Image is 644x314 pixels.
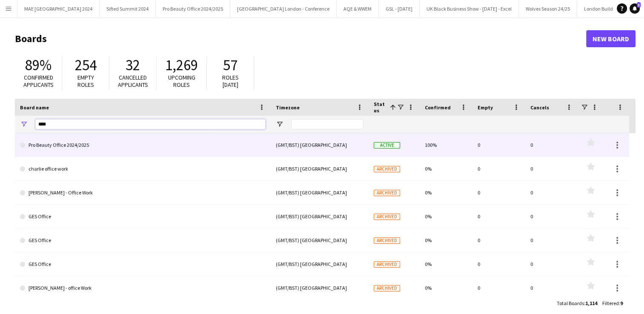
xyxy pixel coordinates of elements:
[20,157,266,181] a: charlie office work
[379,0,420,17] button: GSL - [DATE]
[630,3,640,14] a: 3
[100,0,156,17] button: Sifted Summit 2024
[118,74,148,88] span: Cancelled applicants
[374,101,386,114] span: Status
[25,56,52,74] span: 89%
[420,205,472,228] div: 0%
[478,104,493,111] span: Empty
[276,104,300,111] span: Timezone
[223,56,238,74] span: 57
[525,157,578,180] div: 0
[230,0,337,17] button: [GEOGRAPHIC_DATA] London - Conference
[20,181,266,205] a: [PERSON_NAME] - Office Work
[20,205,266,228] a: GES Office
[126,56,140,74] span: 32
[77,74,94,88] span: Empty roles
[374,142,400,148] span: Active
[222,74,239,88] span: Roles [DATE]
[525,181,578,204] div: 0
[420,0,519,17] button: UK Black Business Show - [DATE] - Excel
[420,157,472,180] div: 0%
[20,228,266,252] a: GES Office
[472,133,525,157] div: 0
[420,228,472,252] div: 0%
[156,0,230,17] button: Pro Beauty Office 2024/2025
[602,300,619,306] span: Filtered
[425,104,451,111] span: Confirmed
[337,0,379,17] button: AQE & WWEM
[472,228,525,252] div: 0
[165,56,198,74] span: 1,269
[291,119,364,129] input: Timezone Filter Input
[271,228,369,252] div: (GMT/BST) [GEOGRAPHIC_DATA]
[525,276,578,300] div: 0
[525,252,578,276] div: 0
[20,133,266,157] a: Pro Beauty Office 2024/2025
[525,133,578,157] div: 0
[374,166,400,172] span: Archived
[271,181,369,204] div: (GMT/BST) [GEOGRAPHIC_DATA]
[20,104,49,111] span: Board name
[472,252,525,276] div: 0
[374,190,400,196] span: Archived
[271,133,369,157] div: (GMT/BST) [GEOGRAPHIC_DATA]
[374,285,400,291] span: Archived
[557,300,584,306] span: Total Boards
[271,252,369,276] div: (GMT/BST) [GEOGRAPHIC_DATA]
[620,300,623,306] span: 9
[17,0,100,17] button: MAE [GEOGRAPHIC_DATA] 2024
[15,32,586,45] h1: Boards
[525,228,578,252] div: 0
[420,181,472,204] div: 0%
[525,205,578,228] div: 0
[472,157,525,180] div: 0
[472,205,525,228] div: 0
[530,104,549,111] span: Cancels
[23,74,54,88] span: Confirmed applicants
[168,74,195,88] span: Upcoming roles
[420,276,472,300] div: 0%
[585,300,597,306] span: 1,114
[577,0,631,17] button: London Build 2024
[75,56,97,74] span: 254
[472,276,525,300] div: 0
[472,181,525,204] div: 0
[586,30,635,47] a: New Board
[35,119,266,129] input: Board name Filter Input
[420,133,472,157] div: 100%
[20,276,266,300] a: [PERSON_NAME] - office Work
[276,120,283,128] button: Open Filter Menu
[20,252,266,276] a: GES Office
[602,295,623,311] div: :
[271,205,369,228] div: (GMT/BST) [GEOGRAPHIC_DATA]
[557,295,597,311] div: :
[637,2,641,8] span: 3
[271,276,369,300] div: (GMT/BST) [GEOGRAPHIC_DATA]
[374,261,400,268] span: Archived
[420,252,472,276] div: 0%
[271,157,369,180] div: (GMT/BST) [GEOGRAPHIC_DATA]
[374,237,400,244] span: Archived
[20,120,28,128] button: Open Filter Menu
[374,214,400,220] span: Archived
[519,0,577,17] button: Wolves Season 24/25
